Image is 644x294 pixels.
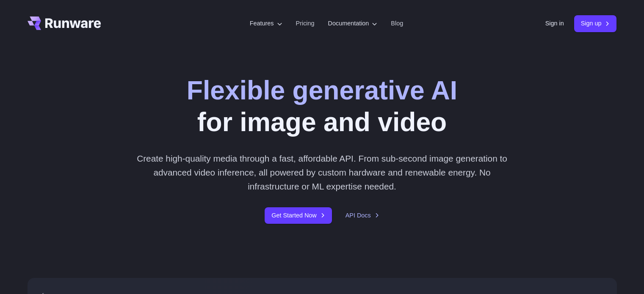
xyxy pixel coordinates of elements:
[345,211,379,220] a: API Docs
[28,16,101,30] a: Go to /
[250,19,282,28] label: Features
[265,207,332,224] a: Get Started Now
[328,19,378,28] label: Documentation
[187,75,457,105] strong: Flexible generative AI
[296,19,315,28] a: Pricing
[574,15,617,32] a: Sign up
[545,19,564,28] a: Sign in
[187,74,457,138] h1: for image and video
[133,151,511,194] p: Create high-quality media through a fast, affordable API. From sub-second image generation to adv...
[391,19,403,28] a: Blog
